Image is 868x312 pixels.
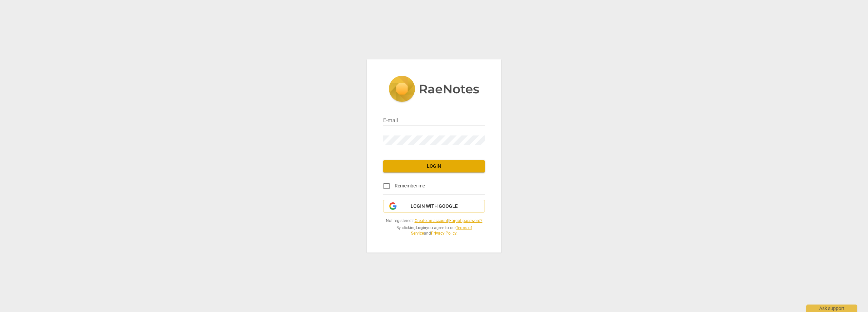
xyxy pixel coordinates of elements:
[415,218,448,223] a: Create an account
[416,225,426,230] b: Login
[411,203,458,210] span: Login with Google
[383,218,485,224] span: Not registered? |
[411,225,472,236] a: Terms of Service
[383,200,485,213] button: Login with Google
[389,76,479,104] img: 5ac2273c67554f335776073100b6d88f.svg
[383,225,485,236] span: By clicking you agree to our and .
[383,160,485,172] button: Login
[431,231,456,236] a: Privacy Policy
[395,182,425,189] span: Remember me
[389,163,479,170] span: Login
[806,305,857,312] div: Ask support
[449,218,482,223] a: Forgot password?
